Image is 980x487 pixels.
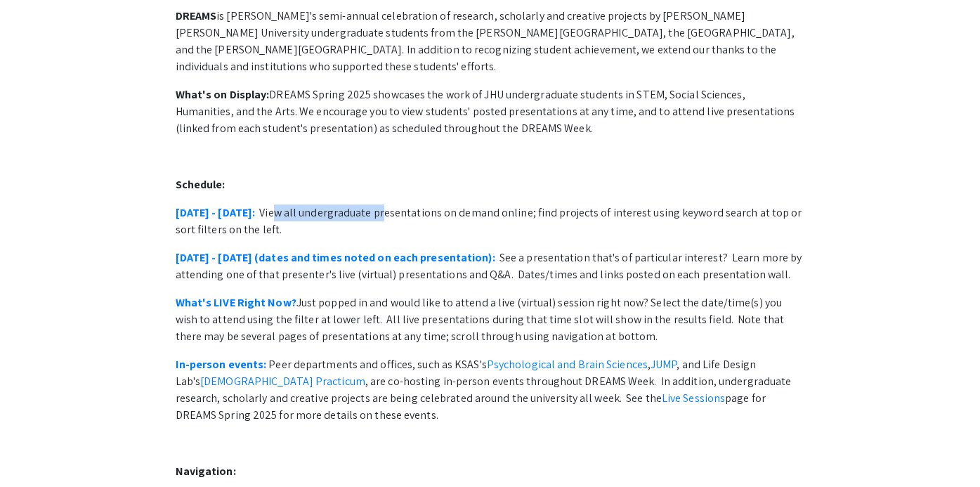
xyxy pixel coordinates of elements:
p: View all undergraduate presentations on demand online; find projects of interest using keyword se... [176,204,805,238]
a: Psychological and Brain Sciences [487,357,648,372]
a: What's LIVE Right Now? [176,295,296,310]
p: Peer departments and offices, such as KSAS's , , and Life Design Lab's , are co-hosting in-person... [176,356,805,424]
a: [DEMOGRAPHIC_DATA] Practicum [200,374,365,389]
a: In-person events: [176,357,267,372]
iframe: Chat [11,424,60,476]
p: Just popped in and would like to attend a live (virtual) session right now? Select the date/time(... [176,294,805,345]
strong: Schedule: [176,177,226,192]
strong: Navigation: [176,464,236,479]
a: Live Sessions [662,391,725,405]
p: is [PERSON_NAME]'s semi-annual celebration of research, scholarly and creative projects by [PERSO... [176,8,805,75]
a: [DATE] - [DATE]: [176,205,256,220]
p: See a presentation that's of particular interest? Learn more by attending one of that presenter's... [176,249,805,283]
a: JUMP [651,357,677,372]
p: DREAMS Spring 2025 showcases the work of JHU undergraduate students in STEM, Social Sciences, Hum... [176,86,805,137]
strong: What's on Display: [176,87,270,102]
a: [DATE] - [DATE] (dates and times noted on each presentation): [176,250,495,265]
strong: DREAMS [176,8,217,23]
